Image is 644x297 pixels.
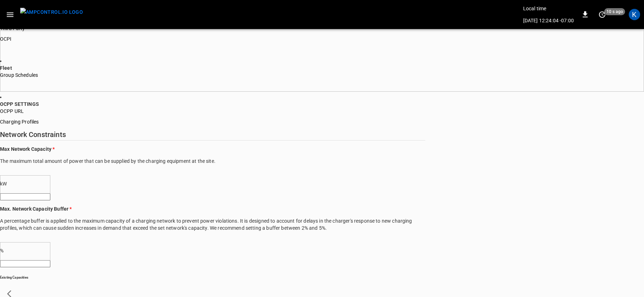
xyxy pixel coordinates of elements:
[629,9,640,20] div: profile-icon
[597,9,608,20] button: set refresh interval
[523,17,574,24] p: [DATE] 12:24:04 -07:00
[604,8,625,15] span: 10 s ago
[523,5,574,12] p: Local time
[20,8,83,17] img: ampcontrol.io logo
[17,6,86,23] button: menu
